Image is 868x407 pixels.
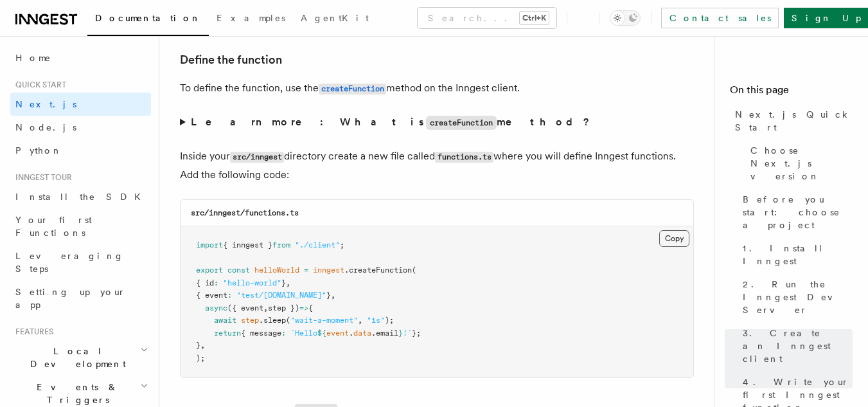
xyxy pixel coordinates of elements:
[227,291,232,300] span: :
[10,46,151,69] a: Home
[10,139,151,162] a: Python
[290,329,317,338] span: `Hello
[263,303,268,312] span: ,
[209,4,293,35] a: Examples
[358,316,362,325] span: ,
[268,303,299,312] span: step })
[196,240,223,249] span: import
[349,329,353,338] span: .
[10,80,66,90] span: Quick start
[659,230,689,247] button: Copy
[223,278,281,287] span: "hello-world"
[254,266,299,275] span: helloWorld
[326,329,349,338] span: event
[435,152,493,163] code: functions.ts
[196,266,223,275] span: export
[286,316,290,325] span: (
[180,79,694,98] p: To define the function, use the method on the Inngest client.
[180,147,694,184] p: Inside your directory create a new file called where you will define Inngest functions. Add the f...
[15,251,124,274] span: Leveraging Steps
[743,193,853,231] span: Before you start: choose a project
[610,10,641,26] button: Toggle dark mode
[10,327,53,337] span: Features
[286,278,290,287] span: ,
[10,208,151,244] a: Your first Functions
[236,291,326,300] span: "test/[DOMAIN_NAME]"
[241,316,259,325] span: step
[743,278,853,316] span: 2. Run the Inngest Dev Server
[10,185,151,208] a: Install the SDK
[15,287,126,310] span: Setting up your app
[738,321,853,370] a: 3. Create an Inngest client
[340,240,344,249] span: ;
[15,51,51,64] span: Home
[259,316,286,325] span: .sleep
[418,8,556,28] button: Search...Ctrl+K
[331,291,335,300] span: ,
[10,381,140,406] span: Events & Triggers
[730,103,853,139] a: Next.js Quick Start
[319,82,386,94] a: createFunction
[398,329,403,338] span: }
[272,240,290,249] span: from
[15,99,76,109] span: Next.js
[191,208,299,217] code: src/inngest/functions.ts
[403,329,412,338] span: !`
[738,188,853,237] a: Before you start: choose a project
[10,93,151,116] a: Next.js
[281,329,286,338] span: :
[230,152,284,163] code: src/inngest
[200,341,205,350] span: ,
[15,215,92,238] span: Your first Functions
[196,341,200,350] span: }
[317,329,326,338] span: ${
[313,266,344,275] span: inngest
[293,4,376,35] a: AgentKit
[214,316,236,325] span: await
[180,113,694,132] summary: Learn more: What iscreateFunctionmethod?
[10,116,151,139] a: Node.js
[15,122,76,132] span: Node.js
[223,240,272,249] span: { inngest }
[299,303,308,312] span: =>
[738,237,853,273] a: 1. Install Inngest
[743,242,853,267] span: 1. Install Inngest
[319,84,386,95] code: createFunction
[214,329,241,338] span: return
[196,291,227,300] span: { event
[326,291,331,300] span: }
[412,266,416,275] span: (
[196,354,205,363] span: );
[214,278,218,287] span: :
[290,316,358,325] span: "wait-a-moment"
[750,144,853,183] span: Choose Next.js version
[661,8,779,28] a: Contact sales
[344,266,412,275] span: .createFunction
[385,316,394,325] span: );
[426,116,497,130] code: createFunction
[295,240,340,249] span: "./client"
[10,244,151,280] a: Leveraging Steps
[520,12,549,24] kbd: Ctrl+K
[738,273,853,321] a: 2. Run the Inngest Dev Server
[15,192,148,202] span: Install the SDK
[745,139,853,188] a: Choose Next.js version
[371,329,398,338] span: .email
[217,13,285,23] span: Examples
[735,108,853,134] span: Next.js Quick Start
[205,303,227,312] span: async
[412,329,421,338] span: };
[15,145,62,156] span: Python
[10,280,151,316] a: Setting up your app
[367,316,385,325] span: "1s"
[227,303,263,312] span: ({ event
[730,82,853,103] h4: On this page
[308,303,313,312] span: {
[304,266,308,275] span: =
[10,339,151,375] button: Local Development
[281,278,286,287] span: }
[191,116,592,128] strong: Learn more: What is method?
[743,327,853,365] span: 3. Create an Inngest client
[95,13,201,23] span: Documentation
[87,4,209,36] a: Documentation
